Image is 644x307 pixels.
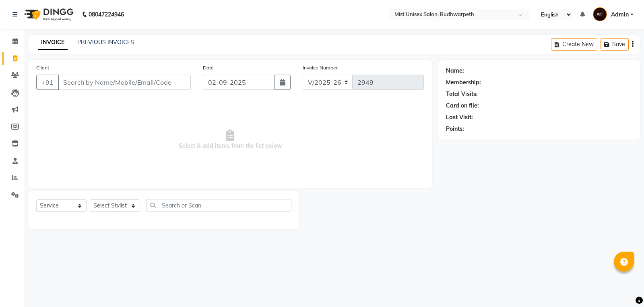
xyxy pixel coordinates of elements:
[89,3,124,26] b: 08047224946
[593,7,607,21] img: Admin
[446,67,464,75] div: Name:
[146,199,291,211] input: Search or Scan
[77,39,134,46] a: PREVIOUS INVOICES
[36,75,59,90] button: +91
[610,275,636,299] iframe: chat widget
[611,10,629,19] span: Admin
[551,38,597,51] button: Create New
[446,125,464,133] div: Points:
[203,64,214,71] label: Date
[446,78,481,87] div: Membership:
[38,35,68,50] a: INVOICE
[58,75,191,90] input: Search by Name/Mobile/Email/Code
[446,90,478,98] div: Total Visits:
[601,38,629,51] button: Save
[21,3,76,26] img: logo
[36,100,424,180] span: Select & add items from the list below
[303,64,338,71] label: Invoice Number
[446,113,473,122] div: Last Visit:
[36,64,49,71] label: Client
[446,102,479,110] div: Card on file:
